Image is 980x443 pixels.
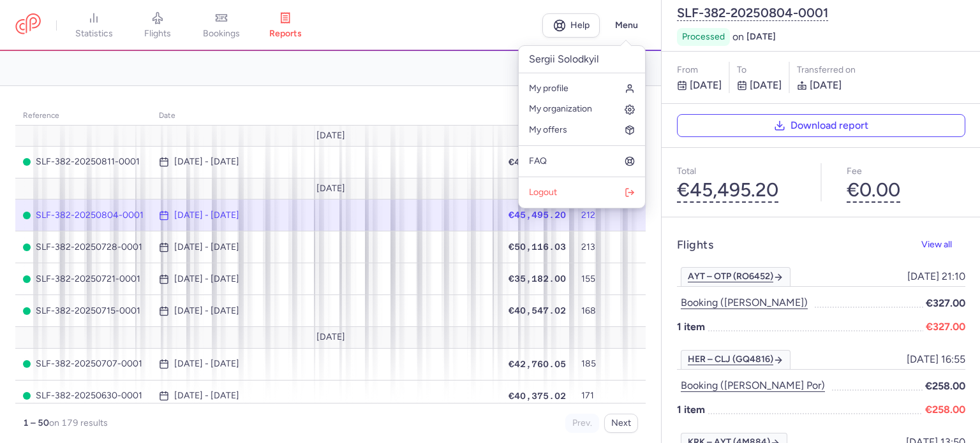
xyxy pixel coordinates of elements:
span: €258.00 [925,378,965,394]
h4: Flights [677,238,713,252]
span: SLF-382-20250721-0001 [23,274,144,284]
span: €43,116.04 [509,157,566,167]
td: 171 [574,380,609,412]
a: FAQ [519,151,645,171]
p: 1 item [677,402,965,418]
button: Booking ([PERSON_NAME] por) [677,377,829,394]
button: View all [908,233,965,258]
span: FAQ [529,156,547,166]
button: SLF-382-20250804-0001 [677,5,828,20]
strong: 1 – 50 [23,418,49,428]
a: statistics [62,11,126,40]
span: View all [921,240,952,249]
span: SLF-382-20250804-0001 [23,210,144,221]
p: Sergii Solodkyil [519,46,645,73]
td: 213 [574,231,609,263]
button: Logout [519,182,645,203]
p: [DATE] [677,78,722,93]
p: From [677,62,722,78]
span: SLF-382-20250811-0001 [23,157,144,167]
span: processed [682,31,725,43]
span: Help [570,20,590,30]
span: €258.00 [925,402,965,418]
span: SLF-382-20250728-0001 [23,242,144,252]
time: [DATE] - [DATE] [174,391,239,401]
p: 1 item [677,319,965,335]
span: [DATE] [746,32,776,42]
span: My organization [529,104,592,114]
span: SLF-382-20250630-0001 [23,391,144,401]
a: My offers [519,120,645,140]
th: reference [15,106,151,126]
span: €45,495.20 [509,210,566,220]
a: flights [126,11,189,40]
td: 168 [574,295,609,327]
span: reports [269,28,302,40]
th: amount [501,106,574,126]
span: SLF-382-20250707-0001 [23,359,144,369]
time: [DATE] - [DATE] [174,242,239,252]
p: [DATE] [797,78,965,93]
span: €42,760.05 [509,359,566,369]
span: €40,547.02 [509,305,566,316]
span: on 179 results [49,418,108,428]
span: flights [144,28,171,40]
a: CitizenPlane red outlined logo [15,13,41,37]
a: My organization [519,99,645,119]
span: [DATE] [316,131,345,141]
span: Logout [529,187,557,198]
span: €35,182.00 [509,273,566,284]
span: €327.00 [926,295,965,311]
td: 185 [574,348,609,380]
time: [DATE] - [DATE] [174,359,239,369]
span: SLF-382-20250715-0001 [23,306,144,316]
a: bookings [189,11,253,40]
button: Download report [677,114,965,137]
button: Next [604,414,638,433]
span: [DATE] 21:10 [907,271,965,282]
a: AYT – OTP (RO6452) [681,267,791,286]
span: bookings [203,28,240,40]
span: [DATE] [316,332,345,342]
time: [DATE] - [DATE] [174,157,239,167]
td: 212 [574,200,609,231]
p: Total [677,163,796,179]
div: Transferred on [797,62,965,78]
time: [DATE] - [DATE] [174,306,239,316]
time: [DATE] - [DATE] [174,210,239,221]
button: €0.00 [847,179,900,201]
time: [DATE] - [DATE] [174,274,239,284]
button: €45,495.20 [677,179,778,201]
span: [DATE] [316,184,345,194]
span: My profile [529,84,568,94]
span: [DATE] 16:55 [907,354,965,365]
th: date [151,106,501,126]
span: €50,116.03 [509,242,566,252]
button: Menu [607,13,646,38]
a: My profile [519,78,645,99]
p: to [737,62,782,78]
button: Prev. [565,414,599,433]
span: €327.00 [926,319,965,335]
a: Help [542,13,600,38]
td: 155 [574,263,609,295]
button: Booking ([PERSON_NAME]) [677,294,812,311]
a: HER – CLJ (GQ4816) [681,350,791,369]
span: statistics [75,28,113,40]
p: Fee [847,163,965,179]
p: [DATE] [737,78,782,93]
span: €40,375.02 [509,391,566,401]
span: My offers [529,125,567,135]
div: on [677,28,776,46]
a: reports [253,11,317,40]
